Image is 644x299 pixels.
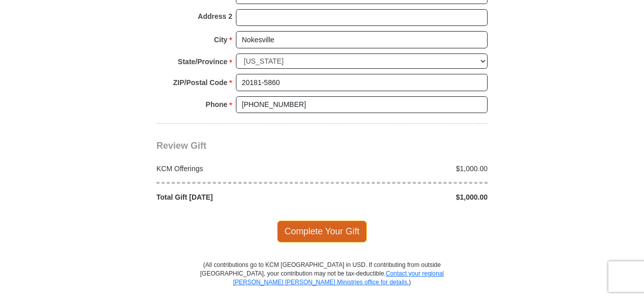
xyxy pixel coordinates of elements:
div: KCM Offerings [151,164,323,174]
strong: City [214,33,227,47]
div: Total Gift [DATE] [151,192,323,202]
div: $1,000.00 [322,192,493,202]
strong: Phone [206,97,228,112]
div: $1,000.00 [322,164,493,174]
a: Contact your regional [PERSON_NAME] [PERSON_NAME] Ministries office for details. [233,270,444,286]
strong: ZIP/Postal Code [173,75,228,90]
span: Complete Your Gift [277,221,367,242]
strong: State/Province [178,55,227,69]
strong: Address 2 [198,9,232,23]
span: Review Gift [156,141,206,151]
